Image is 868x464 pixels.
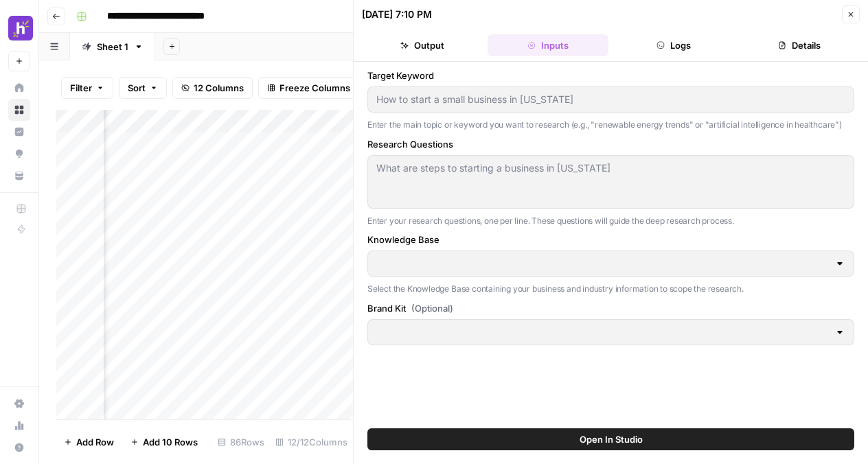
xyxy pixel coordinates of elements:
[367,137,854,151] label: Research Questions
[362,34,482,56] button: Output
[279,81,350,95] span: Freeze Columns
[580,432,643,446] span: Open In Studio
[8,165,30,187] a: Your Data
[614,34,734,56] button: Logs
[56,431,122,453] button: Add Row
[367,428,854,450] button: Open In Studio
[376,161,845,175] textarea: What are steps to starting a business in [US_STATE]
[362,8,432,21] div: [DATE] 7:10 PM
[740,34,860,56] button: Details
[76,435,114,449] span: Add Row
[172,77,253,99] button: 12 Columns
[8,77,30,99] a: Home
[194,81,244,95] span: 12 Columns
[119,77,167,99] button: Sort
[122,431,206,453] button: Add 10 Rows
[270,431,353,453] div: 12/12 Columns
[8,16,33,40] img: Homebase Logo
[70,33,155,60] a: Sheet 1
[258,77,359,99] button: Freeze Columns
[97,40,128,54] div: Sheet 1
[8,99,30,121] a: Browse
[367,301,854,315] label: Brand Kit
[367,118,854,132] p: Enter the main topic or keyword you want to research (e.g., "renewable energy trends" or "artific...
[143,435,198,449] span: Add 10 Rows
[8,415,30,437] a: Usage
[8,11,30,45] button: Workspace: Homebase
[8,437,30,459] button: Help + Support
[367,69,854,82] label: Target Keyword
[488,34,608,56] button: Inputs
[61,77,113,99] button: Filter
[367,214,854,228] p: Enter your research questions, one per line. These questions will guide the deep research process.
[376,93,845,106] input: Enter your research topic
[411,301,453,315] span: (Optional)
[367,233,854,246] label: Knowledge Base
[8,143,30,165] a: Opportunities
[8,121,30,143] a: Insights
[128,81,146,95] span: Sort
[367,282,854,296] p: Select the Knowledge Base containing your business and industry information to scope the research.
[70,81,92,95] span: Filter
[8,393,30,415] a: Settings
[212,431,270,453] div: 86 Rows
